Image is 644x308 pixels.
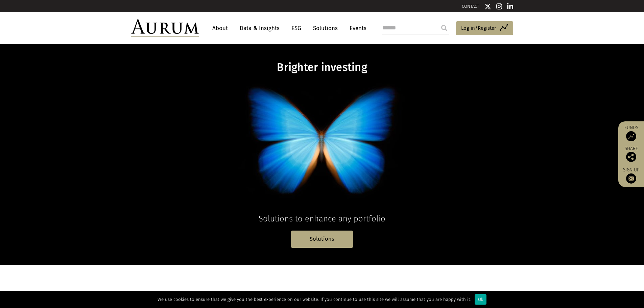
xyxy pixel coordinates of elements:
img: Twitter icon [484,3,491,10]
img: Access Funds [626,131,636,141]
img: Linkedin icon [507,3,513,10]
a: Solutions [310,22,341,34]
a: Solutions [291,231,353,248]
img: Sign up to our newsletter [626,173,636,184]
img: Aurum [131,19,199,37]
img: Share this post [626,152,636,162]
span: Solutions to enhance any portfolio [259,214,385,223]
input: Submit [437,21,451,35]
div: Share [622,146,641,162]
img: Instagram icon [496,3,502,10]
a: Sign up [622,167,641,184]
h1: Brighter investing [192,61,453,74]
div: Ok [475,294,486,305]
a: CONTACT [462,4,479,9]
a: About [209,22,231,34]
a: Log in/Register [456,21,513,35]
a: Events [346,22,366,34]
a: ESG [288,22,305,34]
span: Log in/Register [461,24,496,32]
a: Funds [622,125,641,141]
a: Data & Insights [236,22,283,34]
